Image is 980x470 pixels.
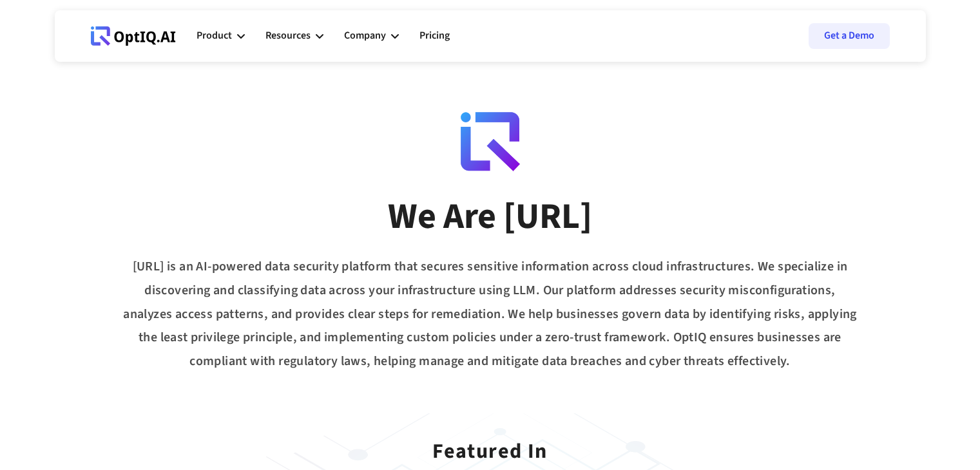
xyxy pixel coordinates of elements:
div: Resources [265,17,323,55]
a: Pricing [419,17,450,55]
a: Get a Demo [809,23,890,49]
div: Company [344,27,386,44]
div: Featured In [432,422,548,468]
a: Webflow Homepage [91,17,176,55]
div: Resources [265,27,311,44]
div: [URL] is an AI-powered data security platform that secures sensitive information across cloud inf... [55,255,926,373]
div: We Are [URL] [388,194,592,240]
div: Company [344,17,399,55]
div: Product [197,27,232,44]
div: Product [197,17,245,55]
